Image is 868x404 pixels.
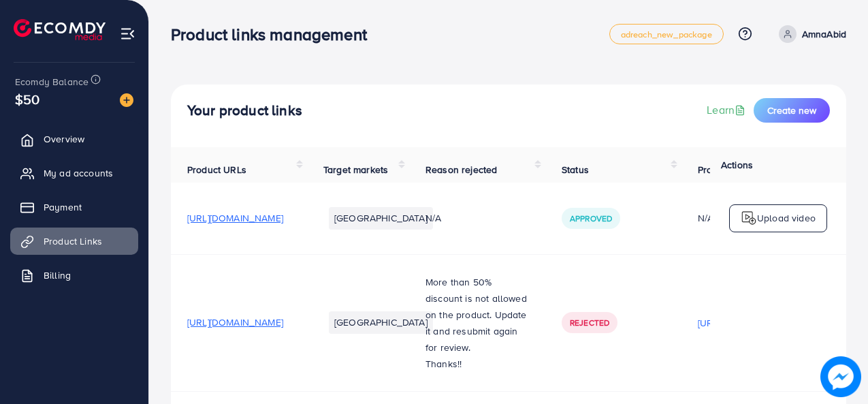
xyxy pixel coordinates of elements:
div: N/A [698,211,794,225]
h3: Product links management [171,25,378,44]
span: Product Links [44,234,102,248]
h4: Your product links [187,102,302,119]
a: AmnaAbid [773,25,846,43]
a: My ad accounts [10,159,138,187]
p: [URL][DOMAIN_NAME] [698,315,794,331]
img: image [120,93,133,107]
span: Reason rejected [425,163,497,176]
span: Product URLs [187,163,246,176]
span: Rejected [570,317,609,328]
span: Overview [44,132,84,146]
span: Actions [721,158,753,172]
span: Ecomdy Balance [15,75,89,89]
li: [GEOGRAPHIC_DATA] [329,207,433,229]
img: logo [14,19,106,40]
button: Create new [754,98,830,123]
a: Learn [707,102,748,118]
span: Target markets [323,163,388,176]
img: image [820,356,861,397]
span: Billing [44,268,71,282]
span: [URL][DOMAIN_NAME] [187,315,283,329]
span: $50 [15,89,39,109]
a: adreach_new_package [609,24,724,44]
span: N/A [425,211,441,225]
span: Create new [767,104,816,117]
li: [GEOGRAPHIC_DATA] [329,311,433,333]
img: logo [741,210,757,226]
p: Upload video [757,210,816,226]
p: More than 50% discount is not allowed on the product. Update it and resubmit again for review. [425,274,529,356]
span: adreach_new_package [621,30,712,39]
span: My ad accounts [44,166,113,180]
span: Status [562,163,589,176]
span: Product video [698,163,758,176]
p: Thanks!! [425,356,529,372]
a: Payment [10,193,138,221]
span: Payment [44,200,82,214]
img: menu [120,26,135,42]
a: Overview [10,125,138,153]
p: AmnaAbid [802,26,846,42]
span: Approved [570,213,612,224]
span: [URL][DOMAIN_NAME] [187,211,283,225]
a: Billing [10,262,138,289]
a: Product Links [10,228,138,255]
